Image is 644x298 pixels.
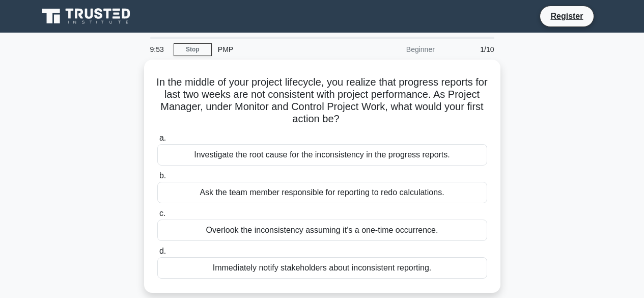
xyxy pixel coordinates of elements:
[157,257,487,279] div: Immediately notify stakeholders about inconsistent reporting.
[544,10,589,22] a: Register
[159,133,166,142] span: a.
[212,39,352,60] div: PMP
[156,76,488,126] h5: In the middle of your project lifecycle, you realize that progress reports for last two weeks are...
[352,39,441,60] div: Beginner
[159,171,166,180] span: b.
[144,39,174,60] div: 9:53
[159,209,165,218] span: c.
[159,247,166,255] span: d.
[157,182,487,203] div: Ask the team member responsible for reporting to redo calculations.
[441,39,500,60] div: 1/10
[157,144,487,166] div: Investigate the root cause for the inconsistency in the progress reports.
[174,43,212,56] a: Stop
[157,220,487,241] div: Overlook the inconsistency assuming it’s a one-time occurrence.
